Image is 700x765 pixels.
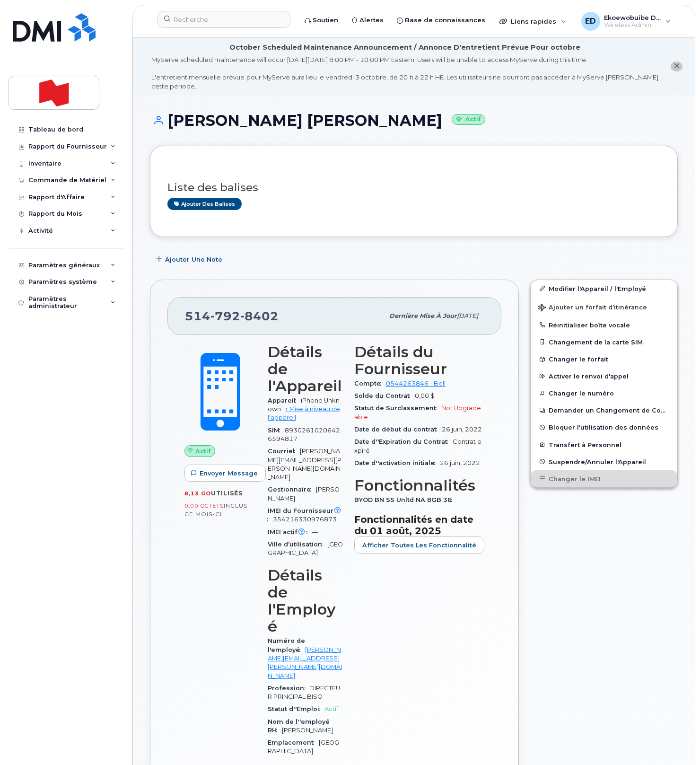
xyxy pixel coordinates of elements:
span: Suspendre/Annuler l'Appareil [549,458,646,465]
span: SIM [268,427,285,434]
span: Actif [324,705,338,712]
span: Envoyer Message [200,469,258,478]
a: + Mise à niveau de l'appareil [268,405,340,421]
span: inclus ce mois-ci [184,502,247,518]
button: Demander un Changement de Compte [531,402,677,419]
span: 26 juin, 2022 [442,426,482,433]
span: 89302610206426594817 [268,427,340,442]
a: 0544263846 - Bell [386,380,446,387]
span: Emplacement [268,739,319,746]
span: 354216330976873 [273,516,337,523]
h1: [PERSON_NAME] [PERSON_NAME] [150,112,678,129]
small: Actif [452,114,485,125]
span: Ville d’utilisation [268,541,327,548]
span: 26 juin, 2022 [440,459,480,466]
span: 792 [210,309,240,323]
button: Suspendre/Annuler l'Appareil [531,453,677,470]
span: Solde du Contrat [354,392,415,399]
span: [PERSON_NAME] [268,486,340,501]
span: Nom de l''employé RH [268,718,330,734]
span: Appareil [268,397,301,404]
button: Activer le renvoi d'appel [531,368,677,385]
button: Envoyer Message [184,465,266,482]
span: [PERSON_NAME] [282,727,333,734]
span: Profession [268,685,309,692]
button: Transfert à Personnel [531,436,677,453]
span: utilisés [211,490,243,497]
span: Afficher Toutes les Fonctionnalité [362,541,476,550]
span: Date d''Expiration du Contrat [354,438,453,445]
span: Date d''activation initiale [354,459,440,466]
span: Dernière mise à jour [389,312,457,319]
span: iPhone Unknown [268,397,340,413]
span: 8,13 Go [184,490,211,497]
span: Not Upgradeable [354,404,481,420]
h3: Détails de l'Appareil [268,343,343,395]
span: Actif [195,447,211,456]
span: Ajouter une Note [165,255,222,264]
span: Courriel [268,448,300,455]
button: Réinitialiser boîte vocale [531,317,677,334]
h3: Fonctionnalités [354,477,484,494]
span: [DATE] [457,312,478,319]
button: Bloquer l'utilisation des données [531,419,677,436]
a: [PERSON_NAME][EMAIL_ADDRESS][PERSON_NAME][DOMAIN_NAME] [268,646,342,679]
button: Changer le numéro [531,385,677,402]
button: Changement de la carte SIM [531,334,677,351]
h3: Liste des balises [167,182,660,193]
div: October Scheduled Maintenance Announcement / Annonce D'entretient Prévue Pour octobre [229,43,580,53]
span: Changer le forfait [549,356,608,363]
div: MyServe scheduled maintenance will occur [DATE][DATE] 8:00 PM - 10:00 PM Eastern. Users will be u... [151,55,658,90]
span: IMEI actif [268,528,312,536]
button: Afficher Toutes les Fonctionnalité [354,536,484,554]
span: 0,00 Octets [184,502,224,509]
h3: Fonctionnalités en date du 01 août, 2025 [354,514,484,536]
span: Statut de Surclassement [354,404,441,412]
button: Changer le IMEI [531,470,677,487]
span: 514 [185,309,279,323]
span: Activer le renvoi d'appel [549,373,629,380]
span: IMEI du Fournisseur [268,507,343,523]
button: close notification [671,62,682,71]
h3: Détails du Fournisseur [354,343,484,378]
button: Ajouter une Note [150,251,230,268]
span: [PERSON_NAME][EMAIL_ADDRESS][PERSON_NAME][DOMAIN_NAME] [268,448,341,481]
span: Compte [354,380,386,387]
span: Numéro de l'employé [268,637,305,653]
button: Changer le forfait [531,351,677,368]
span: Contrat expiré [354,438,481,454]
a: Modifier l'Appareil / l'Employé [531,280,677,297]
span: BYOD BN SS Unltd NA 8GB 36 [354,496,457,503]
span: — [312,528,318,536]
h3: Détails de l'Employé [268,567,343,635]
button: Ajouter un forfait d’itinérance [531,297,677,317]
span: 8402 [240,309,279,323]
span: 0,00 $ [415,392,435,399]
span: Statut d''Emploi [268,705,324,712]
span: Gestionnaire [268,486,316,493]
span: Ajouter un forfait d’itinérance [538,304,647,313]
a: Ajouter des balises [167,198,242,210]
span: Date de début du contrat [354,426,442,433]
